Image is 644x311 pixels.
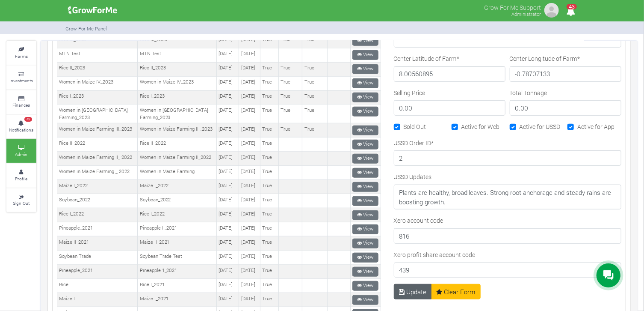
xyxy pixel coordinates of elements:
td: [DATE] [239,222,260,236]
td: Women in Maize Farming _ 2022 [57,166,138,180]
a: View [352,140,378,150]
td: [DATE] [239,138,260,152]
a: View [352,295,378,305]
label: USSD Updates [394,172,432,181]
td: Women in [GEOGRAPHIC_DATA] Farming_2023 [138,105,217,123]
small: Finances [13,102,30,108]
td: [DATE] [239,180,260,194]
td: True [260,222,278,236]
td: Maize II_2021 [57,236,138,251]
small: Administrator [511,11,541,17]
a: Profile [6,164,36,187]
td: [DATE] [217,138,239,152]
td: Pineapple_2021 [57,265,138,279]
td: [DATE] [239,62,260,76]
a: Investments [6,66,36,89]
a: View [352,126,378,135]
td: Women in Maize IV_2023 [57,76,138,90]
td: True [260,123,278,138]
td: Rice I_2022 [138,208,217,222]
td: Maize I_2022 [138,180,217,194]
td: Rice [57,279,138,293]
p: Grow For Me Support [484,2,541,12]
td: [DATE] [217,48,239,62]
td: True [260,180,278,194]
td: [DATE] [217,166,239,180]
td: True [260,293,278,307]
td: Women in Maize Farming [138,166,217,180]
td: [DATE] [217,34,239,48]
td: True [279,34,302,48]
a: View [352,210,378,220]
td: [DATE] [239,279,260,293]
a: View [352,168,378,178]
small: Admin [15,151,28,157]
a: Sign Out [6,188,36,212]
td: Women in [GEOGRAPHIC_DATA] Farming_2023 [57,105,138,123]
td: [DATE] [217,62,239,76]
td: Rice II_2022 [138,138,217,152]
small: Profile [15,176,28,182]
span: 43 [567,4,577,9]
small: Investments [10,78,33,84]
td: Rice III_2023 [57,34,138,48]
td: [DATE] [217,251,239,265]
td: [DATE] [239,123,260,138]
img: growforme image [543,2,560,19]
small: Farms [15,53,28,59]
td: Rice I_2023 [57,90,138,105]
td: [DATE] [217,194,239,208]
td: True [279,123,302,138]
td: [DATE] [239,293,260,307]
small: Grow For Me Panel [65,25,107,32]
a: View [352,50,378,60]
td: Pineapple II_2021 [138,222,217,236]
label: Total Tonnage [510,88,547,97]
i: Notifications [562,2,579,21]
label: Center Longitude of Farm [510,54,580,63]
td: True [260,208,278,222]
td: [DATE] [217,105,239,123]
td: MTN Test [138,48,217,62]
a: View [352,224,378,234]
label: USSD Order ID [394,138,434,147]
td: Maize I_2022 [57,180,138,194]
a: View [352,196,378,206]
td: Rice II_2023 [138,62,217,76]
td: [DATE] [217,279,239,293]
td: True [260,90,278,105]
a: View [352,78,378,88]
td: [DATE] [239,208,260,222]
td: Soybean Trade Test [138,251,217,265]
td: Rice II_2023 [57,62,138,76]
td: [DATE] [217,76,239,90]
small: Notifications [9,127,34,133]
td: [DATE] [217,180,239,194]
td: Soybean_2022 [57,194,138,208]
td: True [260,251,278,265]
a: Farms [6,41,36,65]
a: View [352,107,378,117]
a: View [352,154,378,164]
td: [DATE] [239,76,260,90]
td: [DATE] [239,194,260,208]
td: True [260,152,278,166]
td: True [260,34,278,48]
td: True [279,76,302,90]
td: True [279,105,302,123]
td: [DATE] [217,293,239,307]
td: [DATE] [239,105,260,123]
label: Active for USSD [519,122,560,131]
td: True [260,279,278,293]
td: [DATE] [239,34,260,48]
td: True [302,76,328,90]
td: MTN Test [57,48,138,62]
a: Admin [6,139,36,163]
a: 43 [562,8,579,16]
td: True [260,166,278,180]
td: Women in Maize Farming III_2023 [138,123,217,138]
td: Rice I_2023 [138,90,217,105]
label: Selling Price [394,88,425,97]
label: Active for Web [461,122,500,131]
td: Soybean_2022 [138,194,217,208]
